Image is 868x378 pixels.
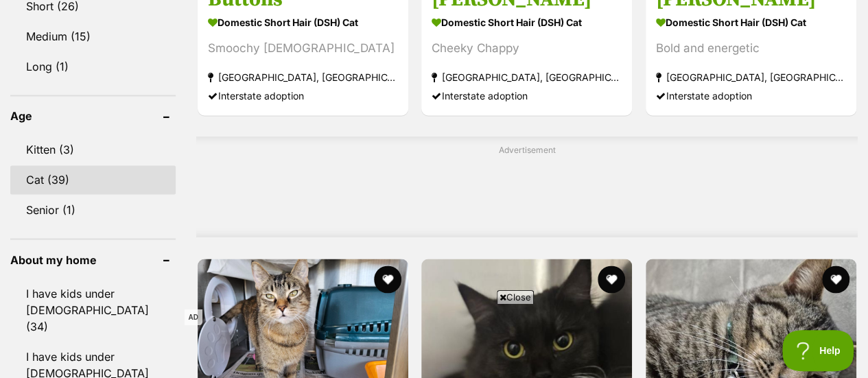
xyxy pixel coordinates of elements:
div: Interstate adoption [656,86,846,104]
strong: [GEOGRAPHIC_DATA], [GEOGRAPHIC_DATA] [208,67,398,86]
header: About my home [10,253,176,265]
a: Senior (1) [10,196,176,224]
a: Long (1) [10,52,176,81]
span: AD [185,309,202,325]
strong: Domestic Short Hair (DSH) Cat [656,12,846,32]
button: favourite [374,265,401,293]
span: Close [497,290,534,304]
a: Cat (39) [10,165,176,194]
a: I have kids under [DEMOGRAPHIC_DATA] (34) [10,279,176,340]
strong: [GEOGRAPHIC_DATA], [GEOGRAPHIC_DATA] [656,67,846,86]
button: favourite [822,265,849,293]
div: Interstate adoption [432,86,622,104]
strong: Domestic Short Hair (DSH) Cat [208,12,398,32]
a: Kitten (3) [10,135,176,164]
iframe: Advertisement [185,309,684,371]
a: Medium (15) [10,22,176,51]
div: Interstate adoption [208,86,398,104]
div: Smoochy [DEMOGRAPHIC_DATA] [208,38,398,57]
strong: Domestic Short Hair (DSH) Cat [432,12,622,32]
div: Advertisement [196,137,858,237]
div: Cheeky Chappy [432,38,622,57]
div: Bold and energetic [656,38,846,57]
header: Age [10,110,176,122]
button: favourite [598,265,626,293]
iframe: Help Scout Beacon - Open [782,330,854,371]
strong: [GEOGRAPHIC_DATA], [GEOGRAPHIC_DATA] [432,67,622,86]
